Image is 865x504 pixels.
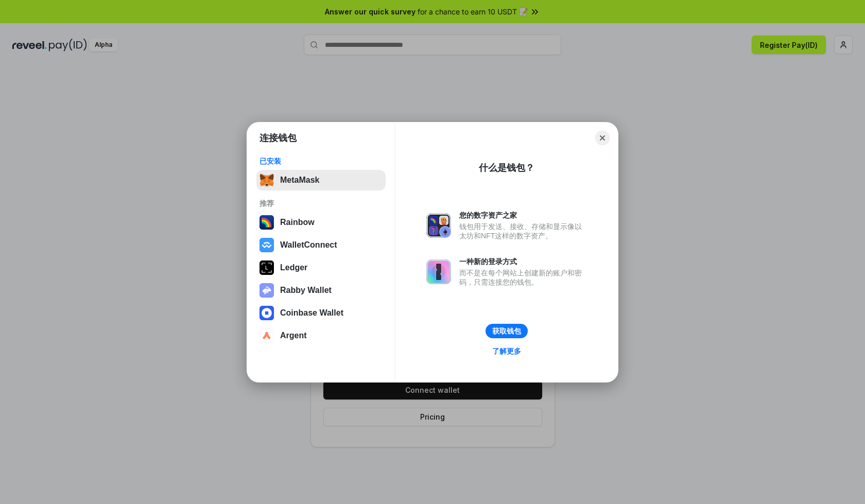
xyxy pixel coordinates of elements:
[259,238,274,252] img: svg+xml,%3Csvg%20width%3D%2228%22%20height%3D%2228%22%20viewBox%3D%220%200%2028%2028%22%20fill%3D...
[595,131,610,145] button: Close
[486,344,527,358] a: 了解更多
[259,215,274,230] img: svg+xml,%3Csvg%20width%3D%22120%22%20height%3D%22120%22%20viewBox%3D%220%200%20120%20120%22%20fil...
[280,240,337,250] div: WalletConnect
[256,257,386,278] button: Ledger
[256,280,386,301] button: Rabby Wallet
[479,162,534,174] div: 什么是钱包？
[256,235,386,255] button: WalletConnect
[280,308,343,318] div: Coinbase Wallet
[259,260,274,275] img: svg+xml,%3Csvg%20xmlns%3D%22http%3A%2F%2Fwww.w3.org%2F2000%2Fsvg%22%20width%3D%2228%22%20height%3...
[280,286,332,295] div: Rabby Wallet
[256,303,386,323] button: Coinbase Wallet
[259,283,274,298] img: svg+xml,%3Csvg%20xmlns%3D%22http%3A%2F%2Fwww.w3.org%2F2000%2Fsvg%22%20fill%3D%22none%22%20viewBox...
[280,331,307,340] div: Argent
[426,213,451,238] img: svg+xml,%3Csvg%20xmlns%3D%22http%3A%2F%2Fwww.w3.org%2F2000%2Fsvg%22%20fill%3D%22none%22%20viewBox...
[259,157,383,166] div: 已安装
[459,268,587,287] div: 而不是在每个网站上创建新的账户和密码，只需连接您的钱包。
[459,211,587,220] div: 您的数字资产之家
[259,199,383,208] div: 推荐
[459,257,587,266] div: 一种新的登录方式
[259,173,274,187] img: svg+xml,%3Csvg%20fill%3D%22none%22%20height%3D%2233%22%20viewBox%3D%220%200%2035%2033%22%20width%...
[492,326,521,336] div: 获取钱包
[486,324,528,338] button: 获取钱包
[256,325,386,346] button: Argent
[459,222,587,240] div: 钱包用于发送、接收、存储和显示像以太坊和NFT这样的数字资产。
[259,306,274,320] img: svg+xml,%3Csvg%20width%3D%2228%22%20height%3D%2228%22%20viewBox%3D%220%200%2028%2028%22%20fill%3D...
[256,212,386,233] button: Rainbow
[259,328,274,343] img: svg+xml,%3Csvg%20width%3D%2228%22%20height%3D%2228%22%20viewBox%3D%220%200%2028%2028%22%20fill%3D...
[256,170,386,190] button: MetaMask
[280,176,319,185] div: MetaMask
[426,259,451,284] img: svg+xml,%3Csvg%20xmlns%3D%22http%3A%2F%2Fwww.w3.org%2F2000%2Fsvg%22%20fill%3D%22none%22%20viewBox...
[280,218,315,227] div: Rainbow
[259,132,297,144] h1: 连接钱包
[492,346,521,356] div: 了解更多
[280,263,307,272] div: Ledger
